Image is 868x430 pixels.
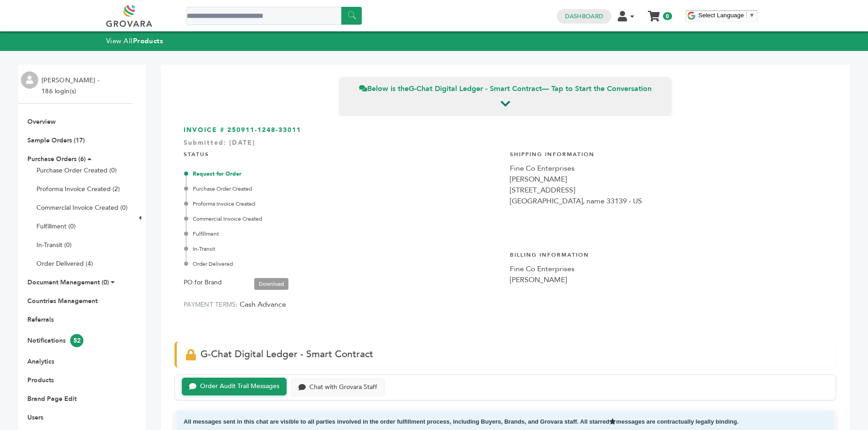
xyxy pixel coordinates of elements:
div: Fine Co Enterprises [510,163,827,174]
span: G-Chat Digital Ledger - Smart Contract [200,348,373,361]
span: Cash Advance [240,299,286,309]
img: profile.png [21,71,38,89]
a: Purchase Order Created (0) [36,166,117,175]
span: 0 [663,12,672,20]
a: Purchase Orders (6) [27,155,86,163]
a: Document Management (0) [27,278,109,287]
div: [STREET_ADDRESS] [510,185,827,196]
a: Overview [27,117,56,126]
a: View AllProducts [106,36,164,46]
a: Users [27,413,43,422]
div: [PERSON_NAME] [510,274,827,285]
a: Referrals [27,315,54,324]
h4: STATUS [184,144,501,163]
div: Commercial Invoice Created [186,215,501,223]
div: Submitted: [DATE] [184,138,827,152]
h4: Billing Information [510,244,827,263]
div: [PERSON_NAME] [510,174,827,185]
label: PO for Brand [184,277,222,288]
span: 52 [70,334,83,347]
div: [GEOGRAPHIC_DATA], name 33139 - US [510,196,827,207]
a: Analytics [27,357,54,366]
a: Proforma Invoice Created (2) [36,185,120,193]
div: Proforma Invoice Created [186,200,501,208]
strong: G-Chat Digital Ledger - Smart Contract [409,84,542,94]
a: Fulfillment (0) [36,222,76,231]
h4: Shipping Information [510,144,827,163]
li: [PERSON_NAME] - 186 login(s) [41,75,102,97]
a: Products [27,376,54,384]
a: Download [254,278,288,290]
a: Sample Orders (17) [27,136,85,145]
span: Below is the — Tap to Start the Conversation [359,84,652,94]
div: Request for Order [186,170,501,178]
div: Purchase Order Created [186,185,501,193]
a: Order Delivered (4) [36,259,93,268]
div: Fine Co Enterprises [510,263,827,274]
div: Order Audit Trail Messages [200,383,279,390]
label: PAYMENT TERMS: [184,300,238,309]
div: Order Delivered [186,260,501,268]
div: In-Transit [186,245,501,253]
input: Search a product or brand... [186,7,362,25]
div: Fulfillment [186,230,501,238]
a: Select Language​ [699,12,755,19]
a: Countries Management [27,297,98,305]
a: In-Transit (0) [36,241,72,249]
strong: Products [133,36,163,46]
h3: INVOICE # 250911-1248-33011 [184,126,827,135]
span: Select Language [699,12,744,19]
a: Dashboard [565,12,603,20]
a: My Cart [648,8,659,18]
a: Brand Page Edit [27,395,77,403]
div: Chat with Grovara Staff [309,384,377,391]
a: Notifications52 [27,336,83,345]
a: Commercial Invoice Created (0) [36,203,128,212]
span: ▼ [749,12,755,19]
